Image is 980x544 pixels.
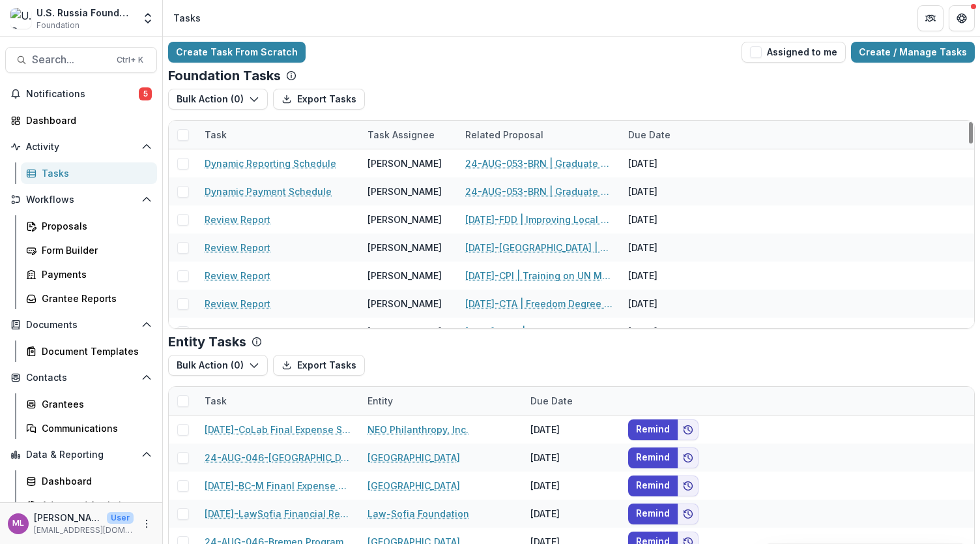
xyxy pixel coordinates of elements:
button: Notifications5 [5,83,157,104]
button: Add to friends [678,476,699,496]
button: Open Contacts [5,367,157,388]
div: Entity [360,387,523,415]
a: [DATE]-NHC | Russian Lawyers against Lawfare, Impunity, and for Strengthening of the Rule of Law [465,325,612,339]
button: Remind [628,476,678,496]
button: Bulk Action (0) [168,355,268,376]
div: Form Builder [42,243,147,257]
span: Documents [26,320,136,331]
p: Foundation Tasks [168,68,281,83]
div: [PERSON_NAME] [367,297,442,310]
div: Tasks [42,166,147,180]
a: Tasks [21,162,157,184]
div: Due Date [523,387,620,415]
a: [DATE]-LawSofia Financial Report - List of Expenses #2 (Grantee Form) [205,507,352,521]
div: [PERSON_NAME] [367,157,442,170]
div: [PERSON_NAME] [367,185,442,198]
a: [DATE]-BC-M Finanl Expense Summary [205,479,352,492]
div: Related Proposal [457,121,620,149]
a: Dashboard [5,110,157,131]
div: Task [197,387,360,415]
span: Foundation [36,20,79,31]
div: [DATE] [620,149,718,177]
button: Assigned to me [742,42,846,63]
button: Open Activity [5,136,157,157]
div: [DATE] [620,177,718,205]
div: Task Assignee [360,121,457,149]
div: [DATE] [620,290,718,318]
div: Task [197,121,360,149]
div: [DATE] [620,318,718,346]
button: Bulk Action (0) [168,89,268,110]
a: Communications [21,417,157,439]
button: Search... [5,47,157,73]
div: Due Date [620,121,718,149]
a: Create Task From Scratch [168,42,306,63]
div: Task Assignee [360,128,442,142]
a: Review Report [205,325,270,339]
button: Open Documents [5,314,157,335]
div: [DATE] [523,444,620,472]
a: Create / Manage Tasks [851,42,975,63]
div: [PERSON_NAME] [367,241,442,254]
a: 24-AUG-053-BRN | Graduate Research Cooperation Project 2.0 [465,157,612,170]
a: 24-AUG-053-BRN | Graduate Research Cooperation Project 2.0 [465,185,612,198]
a: Dashboard [21,470,157,492]
a: Advanced Analytics [21,494,157,516]
button: Add to friends [678,419,699,440]
p: [EMAIL_ADDRESS][DOMAIN_NAME] [34,524,134,536]
div: Entity [360,394,401,408]
a: NEO Philanthropy, Inc. [367,423,468,436]
button: Open entity switcher [139,5,157,31]
button: Get Help [949,5,975,31]
div: Document Templates [42,344,147,358]
div: U.S. Russia Foundation [36,6,134,20]
button: Open Workflows [5,189,157,210]
div: Due Date [523,394,581,408]
button: Export Tasks [273,89,365,110]
a: Review Report [205,269,270,282]
a: Grantees [21,393,157,415]
div: [DATE] [620,205,718,234]
a: Proposals [21,215,157,237]
a: [DATE]-CTA | Freedom Degree Online Matching System [465,297,612,310]
div: Grantee Reports [42,292,147,305]
div: Dashboard [42,474,147,488]
span: Contacts [26,372,136,384]
span: Notifications [26,89,139,100]
div: Proposals [42,219,147,233]
button: Add to friends [678,447,699,468]
a: [GEOGRAPHIC_DATA] [367,451,460,464]
span: 5 [139,87,152,100]
a: Review Report [205,297,270,310]
span: Workflows [26,194,136,205]
a: Law-Sofia Foundation [367,507,469,521]
button: Open Data & Reporting [5,444,157,465]
div: Grantees [42,397,147,411]
a: Dynamic Payment Schedule [205,185,332,198]
a: Dynamic Reporting Schedule [205,157,336,170]
a: [GEOGRAPHIC_DATA] [367,479,460,492]
div: [DATE] [620,262,718,290]
a: Review Report [205,241,270,254]
div: [DATE] [523,472,620,500]
div: Task [197,394,235,408]
div: Payments [42,267,147,281]
button: Add to friends [678,504,699,524]
a: [DATE]-[GEOGRAPHIC_DATA] | Fostering the Next Generation of Russia-focused Professionals [465,241,612,254]
div: [DATE] [620,234,718,262]
span: Activity [26,142,136,153]
div: Advanced Analytics [42,498,147,512]
a: Review Report [205,213,270,226]
span: Data & Reporting [26,449,136,461]
div: [DATE] [523,500,620,528]
div: [PERSON_NAME] [367,325,442,339]
button: Remind [628,447,678,468]
button: Export Tasks [273,355,365,376]
div: Related Proposal [457,128,551,142]
a: [DATE]-CPI | Training on UN Mechanisms and publication of a Hands-On Guide on the defense of lawy... [465,269,612,282]
div: [PERSON_NAME] [367,213,442,226]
